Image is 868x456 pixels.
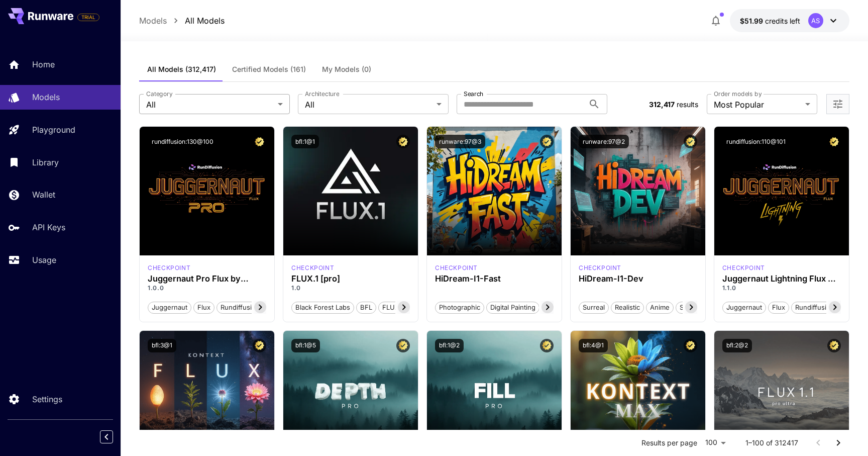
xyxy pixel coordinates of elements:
p: Usage [32,254,56,266]
div: Juggernaut Pro Flux by RunDiffusion [148,274,266,284]
button: juggernaut [722,301,766,314]
nav: breadcrumb [139,15,225,27]
span: Photographic [436,303,484,313]
div: FLUX.1 D [148,263,190,272]
button: flux [193,301,214,314]
button: Certified Model – Vetted for best performance and includes a commercial license. [684,339,697,352]
span: $51.99 [740,17,765,25]
button: runware:97@3 [435,135,485,148]
div: Collapse sidebar [107,428,121,446]
p: Wallet [32,189,55,201]
p: 1–100 of 312417 [745,438,798,448]
span: My Models (0) [322,65,371,74]
button: Surreal [579,301,609,314]
p: Library [32,156,59,168]
button: Realistic [611,301,644,314]
span: credits left [765,17,800,25]
button: Certified Model – Vetted for best performance and includes a commercial license. [684,135,697,148]
button: Digital Painting [486,301,539,314]
a: All Models [185,15,225,27]
button: Certified Model – Vetted for best performance and includes a commercial license. [827,135,841,148]
span: flux [194,303,214,313]
span: Add your payment card to enable full platform functionality. [77,11,99,23]
span: juggernaut [148,303,191,313]
button: bfl:1@2 [435,339,464,352]
span: results [677,100,698,109]
p: checkpoint [291,263,334,272]
label: Category [146,89,173,98]
span: Digital Painting [487,303,539,313]
button: Open more filters [832,98,844,111]
p: Settings [32,393,62,405]
button: rundiffusion:110@101 [722,135,790,148]
div: HiDream Fast [435,263,478,272]
button: FLUX.1 [pro] [378,301,425,314]
p: API Keys [32,221,65,233]
span: FLUX.1 [pro] [379,303,424,313]
button: rundiffusion:130@100 [148,135,218,148]
p: 1.1.0 [722,284,841,293]
button: bfl:4@1 [579,339,608,352]
span: All Models (312,417) [147,65,216,74]
label: Architecture [305,89,339,98]
div: fluxpro [291,263,334,272]
span: Anime [646,303,673,313]
span: Surreal [579,303,608,313]
button: juggernaut [148,301,191,314]
p: 1.0.0 [148,284,266,293]
p: checkpoint [435,263,478,272]
button: Stylized [676,301,708,314]
button: Certified Model – Vetted for best performance and includes a commercial license. [540,339,554,352]
div: FLUX.1 D [722,263,765,272]
button: bfl:1@5 [291,339,320,352]
button: Certified Model – Vetted for best performance and includes a commercial license. [253,339,266,352]
span: All [146,99,274,111]
p: Playground [32,124,75,136]
a: Models [139,15,167,27]
button: Certified Model – Vetted for best performance and includes a commercial license. [396,135,410,148]
p: checkpoint [148,263,190,272]
button: runware:97@2 [579,135,629,148]
button: BFL [356,301,376,314]
button: Photographic [435,301,484,314]
button: Certified Model – Vetted for best performance and includes a commercial license. [540,135,554,148]
h3: HiDream-I1-Dev [579,274,697,284]
button: Certified Model – Vetted for best performance and includes a commercial license. [253,135,266,148]
button: bfl:2@2 [722,339,752,352]
div: 100 [701,435,729,450]
span: Certified Models (161) [232,65,306,74]
span: Black Forest Labs [292,303,354,313]
div: HiDream Dev [579,263,621,272]
button: Black Forest Labs [291,301,354,314]
button: Collapse sidebar [100,430,113,443]
label: Search [464,89,483,98]
p: 1.0 [291,284,410,293]
p: checkpoint [722,263,765,272]
button: bfl:1@1 [291,135,319,148]
button: bfl:3@1 [148,339,176,352]
span: All [305,99,432,111]
h3: FLUX.1 [pro] [291,274,410,284]
span: 312,417 [649,100,675,109]
span: Realistic [611,303,643,313]
div: HiDream-I1-Fast [435,274,554,284]
div: AS [808,13,823,28]
button: $51.9924AS [730,9,849,32]
button: flux [768,301,789,314]
span: TRIAL [78,14,99,21]
p: Home [32,58,55,70]
span: Most Popular [714,99,801,111]
button: Certified Model – Vetted for best performance and includes a commercial license. [827,339,841,352]
p: Results per page [641,438,697,448]
span: rundiffusion [217,303,263,313]
span: juggernaut [723,303,766,313]
button: Certified Model – Vetted for best performance and includes a commercial license. [396,339,410,352]
label: Order models by [714,89,762,98]
p: Models [32,91,60,103]
h3: Juggernaut Lightning Flux by RunDiffusion [722,274,841,284]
